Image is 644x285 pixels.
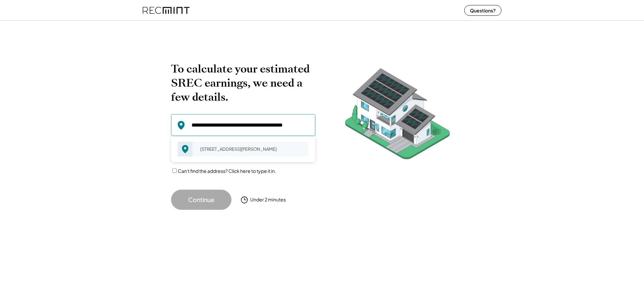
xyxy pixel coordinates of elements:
img: recmint-logotype%403x%20%281%29.jpeg [143,1,190,19]
div: [STREET_ADDRESS][PERSON_NAME] [196,144,309,154]
h2: To calculate your estimated SREC earnings, we need a few details. [171,62,315,104]
img: RecMintArtboard%207.png [332,62,463,170]
div: Under 2 minutes [250,196,286,203]
button: Continue [171,190,231,210]
button: Questions? [464,5,501,16]
label: Can't find the address? Click here to type it in. [178,168,276,174]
